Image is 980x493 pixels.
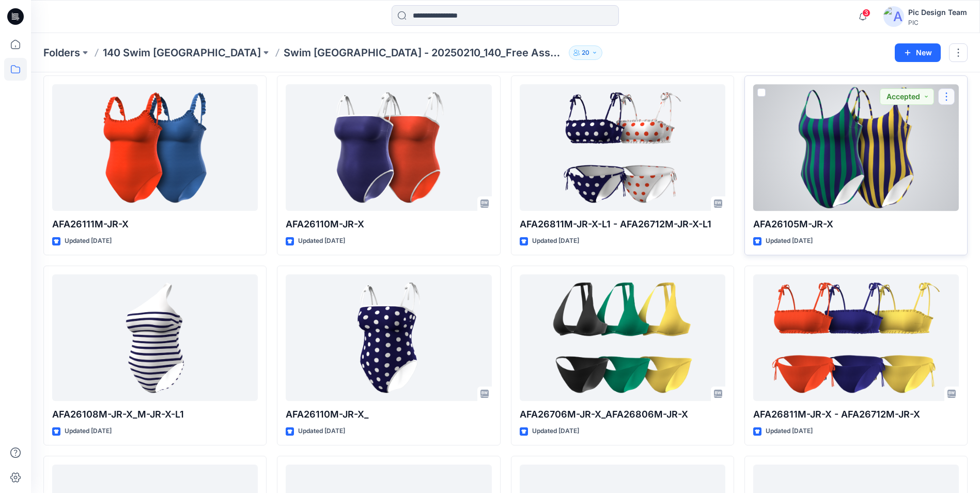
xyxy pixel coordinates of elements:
[43,45,80,60] a: Folders
[52,274,258,401] a: AFA26108M-JR-X_M-JR-X-L1
[520,84,725,211] a: AFA26811M-JR-X-L1 - AFA26712M-JR-X-L1
[298,236,345,246] p: Updated [DATE]
[908,6,967,19] div: Pic Design Team
[569,45,602,60] button: 20
[520,217,725,232] p: AFA26811M-JR-X-L1 - AFA26712M-JR-X-L1
[52,217,258,232] p: AFA26111M-JR-X
[286,274,491,401] a: AFA26110M-JR-X_
[766,236,813,246] p: Updated [DATE]
[103,45,261,60] a: 140 Swim [GEOGRAPHIC_DATA]
[286,84,491,211] a: AFA26110M-JR-X
[298,426,345,437] p: Updated [DATE]
[284,45,565,60] p: Swim [GEOGRAPHIC_DATA] - 20250210_140_Free Assembly 3D Pilot- Fixture 1
[753,84,959,211] a: AFA26105M-JR-X
[52,84,258,211] a: AFA26111M-JR-X
[766,426,813,437] p: Updated [DATE]
[753,217,959,232] p: AFA26105M-JR-X
[753,274,959,401] a: AFA26811M-JR-X - AFA26712M-JR-X
[582,47,589,58] p: 20
[65,426,112,437] p: Updated [DATE]
[895,43,941,62] button: New
[520,407,725,422] p: AFA26706M-JR-X_AFA26806M-JR-X
[520,274,725,401] a: AFA26706M-JR-X_AFA26806M-JR-X
[883,6,904,27] img: avatar
[52,407,258,422] p: AFA26108M-JR-X_M-JR-X-L1
[286,407,491,422] p: AFA26110M-JR-X_
[286,217,491,232] p: AFA26110M-JR-X
[532,236,579,246] p: Updated [DATE]
[753,407,959,422] p: AFA26811M-JR-X - AFA26712M-JR-X
[908,19,967,26] div: PIC
[65,236,112,246] p: Updated [DATE]
[532,426,579,437] p: Updated [DATE]
[862,9,870,17] span: 3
